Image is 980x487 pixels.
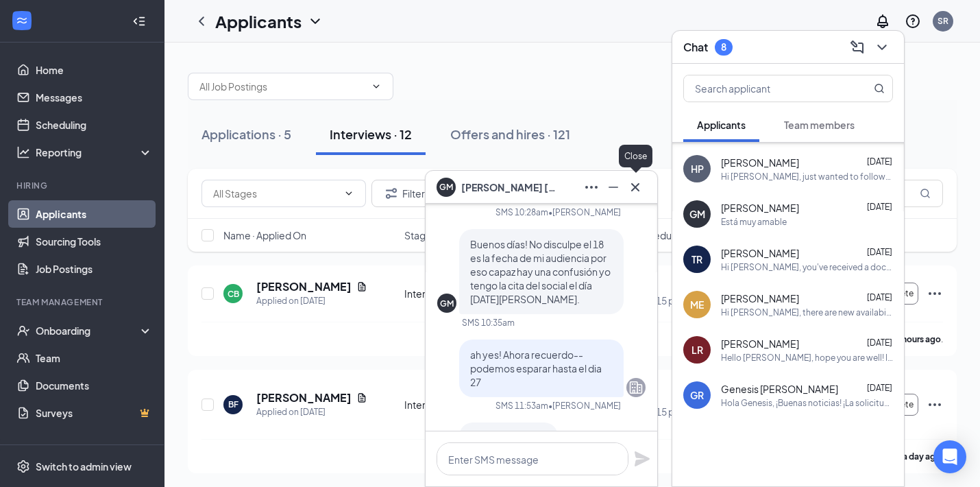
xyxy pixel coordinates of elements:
span: [DATE] [867,292,892,302]
span: [DATE] [867,202,892,212]
span: • [PERSON_NAME] [548,400,621,412]
div: Switch to admin view [36,460,132,473]
span: [PERSON_NAME] [721,292,799,305]
input: All Stages [213,186,338,201]
div: Close [619,145,652,167]
input: Search applicant [684,75,846,102]
h5: [PERSON_NAME] [256,390,351,405]
a: Team [36,344,153,372]
span: [DATE] [867,383,892,393]
svg: ComposeMessage [849,39,866,56]
svg: Ellipses [583,179,600,195]
b: 21 hours ago [891,334,941,344]
div: CB [228,288,239,300]
svg: Filter [383,185,400,202]
svg: Minimize [605,179,622,195]
svg: ChevronDown [307,13,323,29]
button: Cross [624,176,646,198]
div: GM [440,298,454,309]
div: Onboarding [36,324,141,337]
span: [PERSON_NAME] [721,246,799,260]
h5: [PERSON_NAME] [256,279,351,294]
h1: Applicants [215,10,302,33]
button: ComposeMessage [846,36,868,58]
svg: QuestionInfo [905,13,921,29]
svg: Document [356,392,367,403]
span: [PERSON_NAME] [721,156,799,169]
span: [DATE] [867,247,892,257]
b: a day ago [903,451,941,462]
div: SMS 11:53am [495,400,548,412]
div: Applied on [DATE] [256,294,367,308]
div: TR [691,252,702,266]
div: Interview [404,287,491,300]
div: SMS 10:35am [462,317,515,329]
div: Hiring [16,180,150,191]
svg: Document [356,281,367,292]
div: LR [691,343,703,357]
div: Está muy amable [721,216,787,228]
span: Name · Applied On [223,228,306,242]
div: Hi [PERSON_NAME], there are new availabilities for an interview. This is a reminder to schedule y... [721,307,893,318]
div: GM [689,207,705,221]
span: [DATE] [867,156,892,167]
a: Home [36,56,153,84]
span: [DATE] [867,337,892,348]
div: GR [690,388,704,402]
svg: Collapse [132,14,146,28]
h3: Chat [683,40,708,55]
div: Reporting [36,145,154,159]
div: Hello [PERSON_NAME], hope you are well! I wanted to check in to see if you had any update on whet... [721,352,893,364]
svg: Notifications [874,13,891,29]
div: Applications · 5 [201,126,291,143]
div: Interviews · 12 [330,126,412,143]
svg: Ellipses [927,396,943,413]
span: [PERSON_NAME] [PERSON_NAME] [461,180,557,195]
div: SR [938,15,948,27]
span: Buenos días! No disculpe el 18 es la fecha de mi audiencia por eso capaz hay una confusión yo ten... [470,238,611,305]
div: Interview [404,398,491,412]
span: Genesis [PERSON_NAME] [721,382,838,396]
a: Messages [36,84,153,111]
div: Hola Genesis, ¡Buenas noticias! ¡La solicitud de firma de documentos para [DEMOGRAPHIC_DATA]-fil-... [721,397,893,409]
svg: WorkstreamLogo [15,14,29,27]
a: SurveysCrown [36,399,153,427]
a: Documents [36,372,153,399]
div: HP [691,162,704,176]
svg: ChevronDown [343,188,354,199]
span: Applicants [697,119,746,131]
button: Ellipses [580,176,602,198]
svg: ChevronDown [874,39,890,56]
div: BF [228,399,238,410]
span: Stage [404,228,432,242]
a: Job Postings [36,255,153,283]
div: Offers and hires · 121 [450,126,570,143]
span: Team members [784,119,855,131]
div: Open Intercom Messenger [933,440,966,473]
svg: Company [628,379,644,396]
svg: Ellipses [927,285,943,302]
div: 8 [721,41,726,53]
svg: MagnifyingGlass [874,83,885,94]
a: Scheduling [36,111,153,139]
span: • [PERSON_NAME] [548,206,621,218]
div: Team Management [16,296,150,308]
svg: UserCheck [16,324,30,337]
span: [PERSON_NAME] [721,337,799,351]
button: Minimize [602,176,624,198]
svg: Plane [634,451,650,467]
svg: Settings [16,460,30,473]
div: Hi [PERSON_NAME], you've received a document signature request from [DEMOGRAPHIC_DATA]-fil-A for ... [721,261,893,273]
div: Hi [PERSON_NAME], just wanted to followup on my previous message! -[PERSON_NAME] [721,171,893,182]
svg: ChevronLeft [193,13,210,29]
button: ChevronDown [871,36,893,58]
a: Sourcing Tools [36,228,153,255]
input: All Job Postings [199,79,365,94]
span: [PERSON_NAME] [721,201,799,215]
svg: Cross [627,179,644,195]
div: ME [690,298,704,311]
svg: Analysis [16,145,30,159]
button: Filter Filters [371,180,441,207]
